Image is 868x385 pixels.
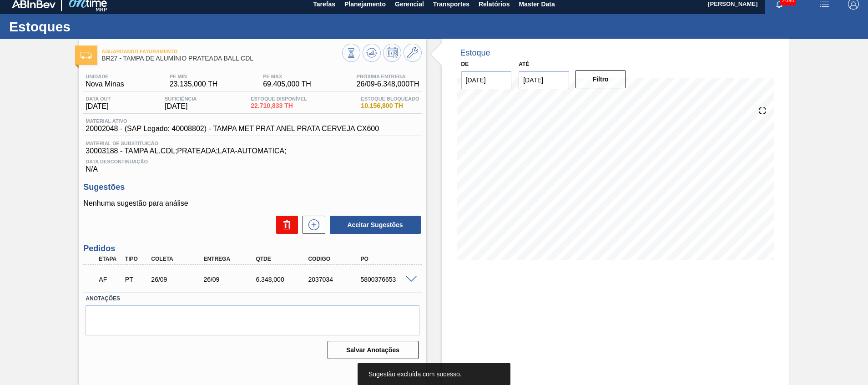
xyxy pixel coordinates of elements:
div: Pedido de Transferência [123,276,150,283]
div: Aceitar Sugestões [325,215,422,235]
input: dd/mm/yyyy [519,71,569,89]
div: 2037034 [306,276,364,283]
span: [DATE] [165,102,197,111]
span: 22.710,833 TH [251,102,307,109]
p: AF [99,276,121,283]
h3: Sugestões [83,182,421,192]
span: Data out [86,96,111,101]
p: Nenhuma sugestão para análise [83,199,421,208]
div: 5800376653 [358,276,417,283]
button: Aceitar Sugestões [330,216,421,234]
input: dd/mm/yyyy [461,71,512,89]
div: Excluir Sugestões [272,216,298,234]
div: PO [358,256,417,262]
span: 30003188 - TAMPA AL.CDL;PRATEADA;LATA-AUTOMATICA; [86,147,419,155]
button: Programar Estoque [383,44,401,62]
span: 26/09 - 6.348,000 TH [357,80,419,88]
button: Ir ao Master Data / Geral [404,44,422,62]
span: BR27 - TAMPA DE ALUMÍNIO PRATEADA BALL CDL [101,55,342,62]
span: Suficiência [165,96,197,101]
span: Data Descontinuação [86,159,419,164]
span: Estoque Bloqueado [361,96,419,101]
div: Qtde [253,256,312,262]
span: 23.135,000 TH [170,80,218,88]
div: Etapa [96,256,124,262]
span: 69.405,000 TH [263,80,311,88]
span: Material de Substituição [86,141,419,146]
div: 26/09/2025 [149,276,207,283]
span: Nova Minas [86,80,124,88]
span: 10.156,800 TH [361,102,419,109]
div: Tipo [123,256,150,262]
button: Filtro [575,70,626,88]
span: [DATE] [86,102,111,111]
span: Próxima Entrega [357,74,419,79]
button: Salvar Anotações [328,341,419,359]
div: Coleta [149,256,207,262]
div: Estoque [460,48,490,58]
label: Até [519,61,529,67]
span: PE MAX [263,74,311,79]
span: Unidade [86,74,124,79]
div: N/A [83,155,421,173]
span: Aguardando Faturamento [101,49,342,54]
div: Aguardando Faturamento [96,269,124,289]
img: Ícone [81,52,92,59]
button: Atualizar Gráfico [363,44,381,62]
button: Visão Geral dos Estoques [342,44,360,62]
span: 20002048 - (SAP Legado: 40008802) - TAMPA MET PRAT ANEL PRATA CERVEJA CX600 [86,125,379,133]
div: Código [306,256,364,262]
span: Sugestão excluída com sucesso. [368,370,462,378]
label: De [461,61,469,67]
span: PE MIN [170,74,218,79]
span: Estoque Disponível [251,96,307,101]
div: Entrega [201,256,260,262]
div: Nova sugestão [298,216,325,234]
div: 6.348,000 [253,276,312,283]
label: Anotações [86,292,419,305]
h3: Pedidos [83,244,421,253]
div: 26/09/2025 [201,276,260,283]
h1: Estoques [9,21,171,32]
span: Material ativo [86,118,379,124]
